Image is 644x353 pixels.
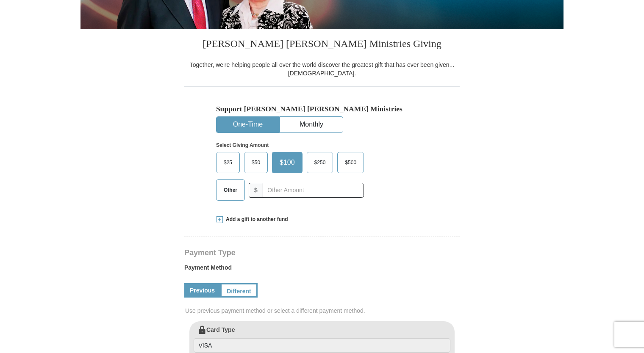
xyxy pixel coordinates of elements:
[194,338,450,353] input: Card Type
[249,183,263,198] span: $
[275,156,299,169] span: $100
[310,156,330,169] span: $250
[341,156,361,169] span: $500
[194,325,450,353] label: Card Type
[220,283,258,298] a: Different
[184,249,460,256] h4: Payment Type
[219,156,236,169] span: $25
[223,216,288,223] span: Add a gift to another fund
[263,183,364,198] input: Other Amount
[216,142,269,148] strong: Select Giving Amount
[184,29,460,61] h3: [PERSON_NAME] [PERSON_NAME] Ministries Giving
[184,61,460,77] div: Together, we're helping people all over the world discover the greatest gift that has ever been g...
[184,283,220,298] a: Previous
[280,117,343,132] button: Monthly
[217,117,279,132] button: One-Time
[185,306,461,315] span: Use previous payment method or select a different payment method.
[219,184,241,196] span: Other
[247,156,264,169] span: $50
[184,263,460,276] label: Payment Method
[216,105,428,113] h5: Support [PERSON_NAME] [PERSON_NAME] Ministries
